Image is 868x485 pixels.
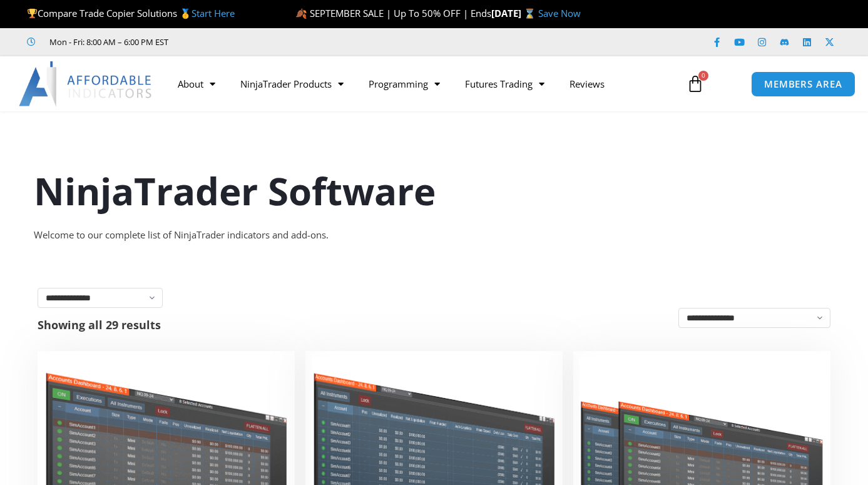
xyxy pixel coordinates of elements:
[668,66,723,102] a: 0
[295,7,491,19] span: 🍂 SEPTEMBER SALE | Up To 50% OFF | Ends
[28,9,37,18] img: 🏆
[557,69,617,98] a: Reviews
[46,34,168,49] span: Mon - Fri: 8:00 AM – 6:00 PM EST
[228,69,356,98] a: NinjaTrader Products
[27,7,235,19] span: Compare Trade Copier Solutions 🥇
[356,69,452,98] a: Programming
[491,7,538,19] strong: [DATE] ⌛
[191,7,235,19] a: Start Here
[698,71,708,81] span: 0
[38,319,161,330] p: Showing all 29 results
[34,165,835,217] h1: NinjaTrader Software
[751,71,855,97] a: MEMBERS AREA
[452,69,557,98] a: Futures Trading
[538,7,581,19] a: Save Now
[678,308,830,328] select: Shop order
[186,36,374,48] iframe: Customer reviews powered by Trustpilot
[165,69,228,98] a: About
[165,69,678,98] nav: Menu
[34,227,835,244] div: Welcome to our complete list of NinjaTrader indicators and add-ons.
[19,61,153,106] img: LogoAI | Affordable Indicators – NinjaTrader
[764,79,842,89] span: MEMBERS AREA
